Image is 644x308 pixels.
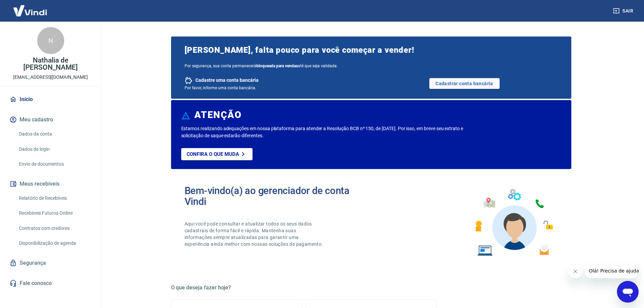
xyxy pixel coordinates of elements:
[8,276,93,291] a: Fale conosco
[185,185,371,207] h2: Bem-vindo(a) ao gerenciador de conta Vindi
[16,236,93,250] a: Disponibilização de agenda
[185,64,558,68] span: Por segurança, sua conta permanecerá até que seja validada.
[5,57,96,71] p: Nathalia de [PERSON_NAME]
[195,77,259,84] span: Cadastre uma conta bancária
[16,142,93,156] a: Dados de login
[185,220,325,247] p: Aqui você pode consultar e atualizar todos os seus dados cadastrais de forma fácil e rápida. Mant...
[4,5,57,10] span: Olá! Precisa de ajuda?
[469,185,558,260] img: Imagem de um avatar masculino com diversos icones exemplificando as funcionalidades do gerenciado...
[16,221,93,235] a: Contratos com credores
[181,148,253,160] a: Confira o que muda
[185,86,256,90] span: Por favor, informe uma conta bancária.
[8,256,93,270] a: Segurança
[8,112,93,127] button: Meu cadastro
[569,265,582,278] iframe: Fechar mensagem
[16,206,93,220] a: Recebíveis Futuros Online
[16,127,93,141] a: Dados da conta
[37,27,64,54] div: N
[16,191,93,205] a: Relatório de Recebíveis
[185,45,558,55] span: [PERSON_NAME], falta pouco para você começar a vender!
[8,0,52,21] img: Vindi
[8,92,93,107] a: Início
[256,64,298,68] b: bloqueada para vendas
[13,74,88,81] p: [EMAIL_ADDRESS][DOMAIN_NAME]
[612,5,636,17] button: Sair
[617,281,639,303] iframe: Botão para abrir a janela de mensagens
[585,263,639,278] iframe: Mensagem da empresa
[429,78,500,89] a: Cadastrar conta bancária
[181,125,485,139] p: Estamos realizando adequações em nossa plataforma para atender a Resolução BCB nº 150, de [DATE]....
[187,151,239,157] p: Confira o que muda
[171,284,571,291] h5: O que deseja fazer hoje?
[8,176,93,191] button: Meus recebíveis
[194,112,241,118] h6: ATENÇÃO
[16,157,93,171] a: Envio de documentos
